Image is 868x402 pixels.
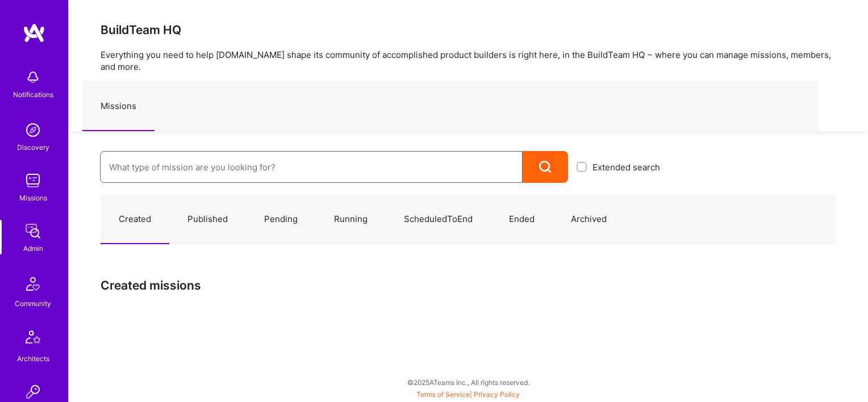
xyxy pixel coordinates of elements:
img: Community [19,270,47,298]
div: Architects [17,353,49,365]
div: Community [15,298,51,309]
img: logo [23,23,45,43]
p: Everything you need to help [DOMAIN_NAME] shape its community of accomplished product builders is... [101,49,836,73]
i: icon Search [539,161,552,174]
a: Ended [491,195,553,244]
div: Discovery [17,141,49,153]
img: discovery [22,119,44,141]
h3: Created missions [101,278,836,292]
a: Created [101,195,169,244]
img: Architects [19,325,47,353]
a: ScheduledToEnd [386,195,491,244]
a: Published [169,195,246,244]
img: teamwork [22,169,44,192]
input: What type of mission are you looking for? [109,153,514,182]
img: bell [22,66,44,89]
span: | [416,390,520,399]
img: admin teamwork [22,220,44,242]
div: © 2025 ATeams Inc., All rights reserved. [68,368,868,396]
a: Pending [246,195,316,244]
a: Archived [553,195,625,244]
span: Extended search [592,161,660,173]
div: Admin [23,242,43,254]
a: Missions [82,82,155,131]
div: Missions [19,192,47,204]
h3: BuildTeam HQ [101,23,836,37]
div: Notifications [13,89,53,101]
a: Terms of Service [416,390,470,399]
a: Privacy Policy [474,390,520,399]
a: Running [316,195,386,244]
